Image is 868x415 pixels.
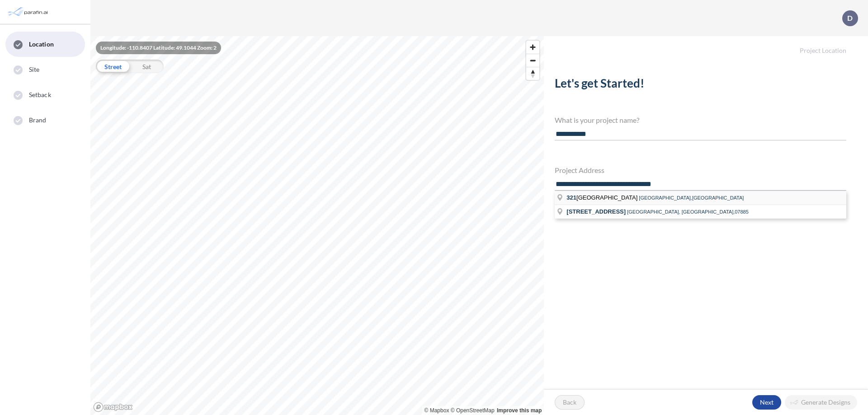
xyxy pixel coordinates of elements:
button: Reset bearing to north [526,67,539,80]
button: Zoom in [526,41,539,54]
span: Location [29,40,54,49]
button: Next [752,395,781,410]
h5: Project Location [544,36,868,55]
div: Street [96,60,130,73]
span: [GEOGRAPHIC_DATA],[GEOGRAPHIC_DATA] [639,195,744,201]
span: [GEOGRAPHIC_DATA], [GEOGRAPHIC_DATA],07885 [627,209,749,214]
div: Longitude: -110.8407 Latitude: 49.1044 Zoom: 2 [96,42,221,54]
h4: What is your project name? [555,116,846,124]
span: Reset bearing to north [526,67,539,80]
span: Setback [29,90,51,99]
a: Improve this map [497,407,542,414]
p: D [847,14,853,22]
canvas: Map [90,36,544,415]
span: Zoom out [526,54,539,67]
span: Site [29,65,39,74]
a: Mapbox homepage [93,402,133,412]
h2: Let's get Started! [555,76,846,94]
a: Mapbox [425,407,449,414]
div: Sat [130,60,164,73]
span: Brand [29,116,47,125]
a: OpenStreetMap [451,407,495,414]
button: Zoom out [526,54,539,67]
p: Next [760,398,774,407]
h4: Project Address [555,166,846,174]
span: 321 [566,194,576,201]
span: [GEOGRAPHIC_DATA] [566,194,639,201]
span: [STREET_ADDRESS] [566,208,626,215]
img: Parafin [7,4,51,20]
